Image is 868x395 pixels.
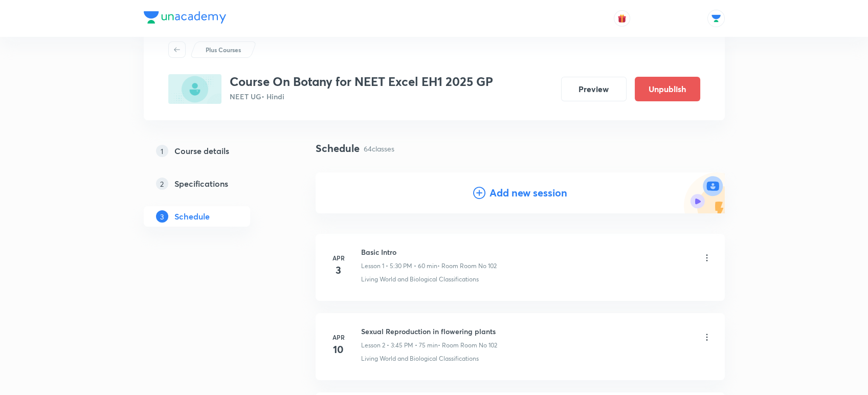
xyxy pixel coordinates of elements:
p: Lesson 2 • 3:45 PM • 75 min [361,341,438,350]
p: NEET UG • Hindi [230,91,493,102]
img: C7A5C652-6095-4F48-813E-0FD80010F4FB_plus.png [168,74,221,104]
p: • Room Room No 102 [437,261,497,271]
p: 2 [156,178,168,190]
h6: Basic Intro [361,247,497,257]
a: Company Logo [144,11,226,26]
img: avatar [617,14,627,23]
h4: Add new session [489,185,567,201]
h5: Course details [174,145,229,157]
h4: Schedule [316,141,360,156]
img: Company Logo [144,11,226,24]
h4: 10 [328,342,349,357]
h3: Course On Botany for NEET Excel EH1 2025 GP [230,74,493,89]
button: avatar [614,10,630,27]
p: Living World and Biological Classifications [361,275,479,284]
p: 1 [156,145,168,157]
a: 2Specifications [144,173,283,194]
h6: Sexual Reproduction in flowering plants [361,326,497,337]
p: Plus Courses [206,45,241,54]
h5: Specifications [174,178,228,190]
p: 64 classes [364,143,394,154]
h6: Apr [328,253,349,262]
h6: Apr [328,333,349,342]
p: Lesson 1 • 5:30 PM • 60 min [361,261,437,271]
img: Abhishek Singh [707,10,725,27]
a: 1Course details [144,141,283,161]
img: Add [684,172,725,213]
button: Preview [561,77,627,101]
button: Unpublish [635,77,700,101]
h4: 3 [328,262,349,278]
p: Living World and Biological Classifications [361,354,479,363]
p: 3 [156,210,168,223]
h5: Schedule [174,210,210,223]
p: • Room Room No 102 [438,341,497,350]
